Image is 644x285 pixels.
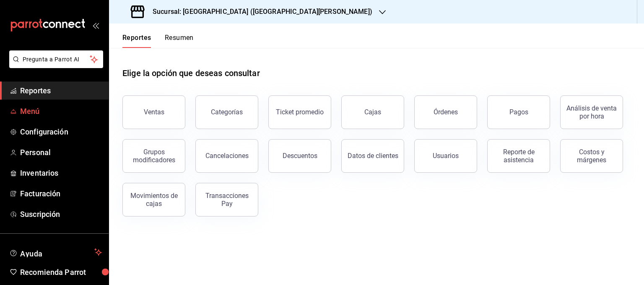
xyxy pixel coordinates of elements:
[20,208,102,220] span: Suscripción
[566,148,618,164] div: Costos y márgenes
[20,85,102,96] span: Reportes
[122,95,185,129] button: Ventas
[341,95,404,129] button: Cajas
[566,104,618,120] div: Análisis de venta por hora
[487,95,550,129] button: Pagos
[414,139,477,173] button: Usuarios
[9,50,103,68] button: Pregunta a Parrot AI
[348,152,398,160] div: Datos de clientes
[20,267,102,278] span: Recomienda Parrot
[20,126,102,137] span: Configuración
[201,192,253,208] div: Transacciones Pay
[205,152,249,160] div: Cancelaciones
[560,139,623,173] button: Costos y márgenes
[433,152,459,160] div: Usuarios
[122,67,260,79] h1: Elige la opción que deseas consultar
[122,139,185,173] button: Grupos modificadores
[493,148,545,164] div: Reporte de asistencia
[341,139,404,173] button: Datos de clientes
[276,108,324,116] div: Ticket promedio
[20,188,102,199] span: Facturación
[122,34,194,48] div: navigation tabs
[268,95,331,129] button: Ticket promedio
[283,152,317,160] div: Descuentos
[560,95,623,129] button: Análisis de venta por hora
[6,61,103,70] a: Pregunta a Parrot AI
[128,192,180,208] div: Movimientos de cajas
[195,139,258,173] button: Cancelaciones
[122,183,185,216] button: Movimientos de cajas
[20,167,102,179] span: Inventarios
[23,55,90,64] span: Pregunta a Parrot AI
[92,22,99,29] button: open_drawer_menu
[195,183,258,216] button: Transacciones Pay
[509,108,528,116] div: Pagos
[434,108,458,116] div: Órdenes
[195,95,258,129] button: Categorías
[122,34,151,48] button: Reportes
[20,106,102,117] span: Menú
[128,148,180,164] div: Grupos modificadores
[364,108,381,116] div: Cajas
[414,95,477,129] button: Órdenes
[144,108,164,116] div: Ventas
[165,34,194,48] button: Resumen
[487,139,550,173] button: Reporte de asistencia
[211,108,243,116] div: Categorías
[20,147,102,158] span: Personal
[146,7,372,17] h3: Sucursal: [GEOGRAPHIC_DATA] ([GEOGRAPHIC_DATA][PERSON_NAME])
[20,247,91,257] span: Ayuda
[268,139,331,173] button: Descuentos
